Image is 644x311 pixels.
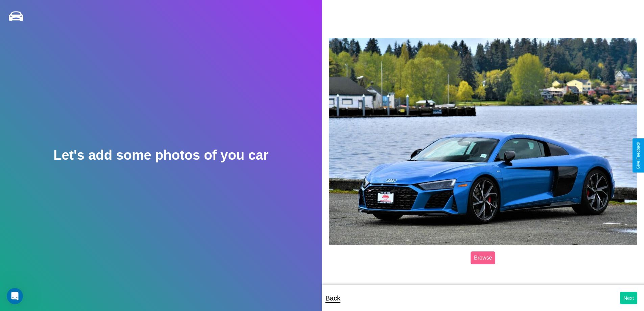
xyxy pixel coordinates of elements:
button: Next [620,292,637,304]
h2: Let's add some photos of you car [53,148,268,163]
img: posted [329,38,638,245]
p: Back [326,292,340,304]
iframe: Intercom live chat [7,288,23,304]
div: Give Feedback [636,142,641,169]
label: Browse [471,251,495,264]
